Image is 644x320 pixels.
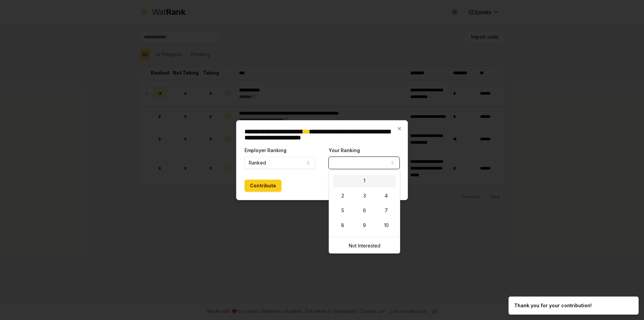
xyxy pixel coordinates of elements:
span: 10 [384,222,389,229]
span: 5 [341,207,344,214]
span: 1 [364,177,365,184]
span: Not Interested [349,242,380,249]
span: 8 [341,222,344,229]
span: 7 [385,207,388,214]
span: 2 [341,192,344,199]
button: Contribute [245,180,281,192]
label: Employer Ranking [245,147,286,153]
span: 4 [385,192,388,199]
span: 3 [363,192,366,199]
span: 9 [363,222,366,229]
label: Your Ranking [329,147,360,153]
span: 6 [363,207,366,214]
